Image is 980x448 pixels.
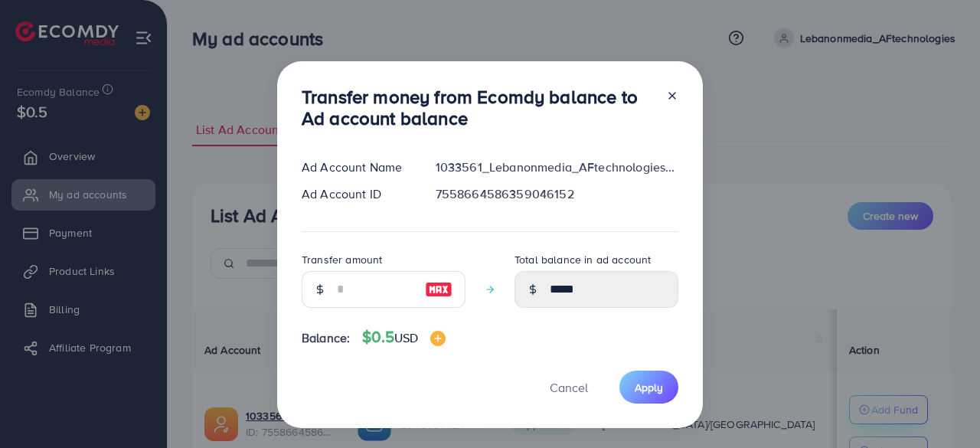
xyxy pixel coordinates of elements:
[619,371,678,404] button: Apply
[423,185,691,203] div: 7558664586359046152
[289,159,423,176] div: Ad Account Name
[302,252,382,267] label: Transfer amount
[394,329,418,346] span: USD
[430,331,446,346] img: image
[302,86,654,130] h3: Transfer money from Ecomdy balance to Ad account balance
[635,380,663,395] span: Apply
[550,379,588,396] span: Cancel
[915,379,969,437] iframe: Chat
[302,329,350,347] span: Balance:
[423,159,691,176] div: 1033561_Lebanonmedia_AFtechnologies_1759889050476
[425,280,452,299] img: image
[514,252,651,267] label: Total balance in ad account
[289,185,423,203] div: Ad Account ID
[362,328,446,347] h4: $0.5
[531,371,607,404] button: Cancel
